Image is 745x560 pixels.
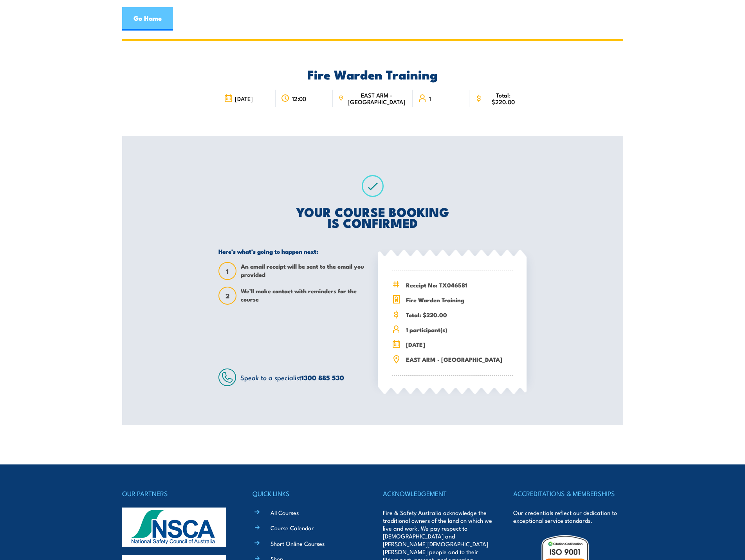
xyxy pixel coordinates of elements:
[218,247,367,255] h5: Here’s what’s going to happen next:
[292,95,306,102] span: 12:00
[406,310,513,319] span: Total: $220.00
[513,488,623,499] h4: ACCREDITATIONS & MEMBERSHIPS
[429,95,431,102] span: 1
[241,262,367,280] span: An email receipt will be sent to the email you provided
[122,508,226,547] img: nsca-logo-footer
[406,295,513,304] span: Fire Warden Training
[301,372,344,383] a: 1300 885 530
[218,206,527,228] h2: YOUR COURSE BOOKING IS CONFIRMED
[346,92,407,105] span: EAST ARM - [GEOGRAPHIC_DATA]
[218,69,527,79] h2: Fire Warden Training
[253,488,362,499] h4: QUICK LINKS
[383,488,492,499] h4: ACKNOWLEDGEMENT
[235,95,253,102] span: [DATE]
[406,280,513,289] span: Receipt No: TX046581
[406,340,513,349] span: [DATE]
[240,372,344,382] span: Speak to a specialist
[219,292,236,300] span: 2
[219,267,236,275] span: 1
[513,509,623,524] p: Our credentials reflect our dedication to exceptional service standards.
[485,92,521,105] span: Total: $220.00
[406,325,513,334] span: 1 participant(s)
[122,7,173,31] a: Go Home
[406,355,513,364] span: EAST ARM - [GEOGRAPHIC_DATA]
[271,524,314,532] a: Course Calendar
[241,287,367,305] span: We’ll make contact with reminders for the course
[122,488,232,499] h4: OUR PARTNERS
[271,508,299,517] a: All Courses
[271,539,325,547] a: Short Online Courses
